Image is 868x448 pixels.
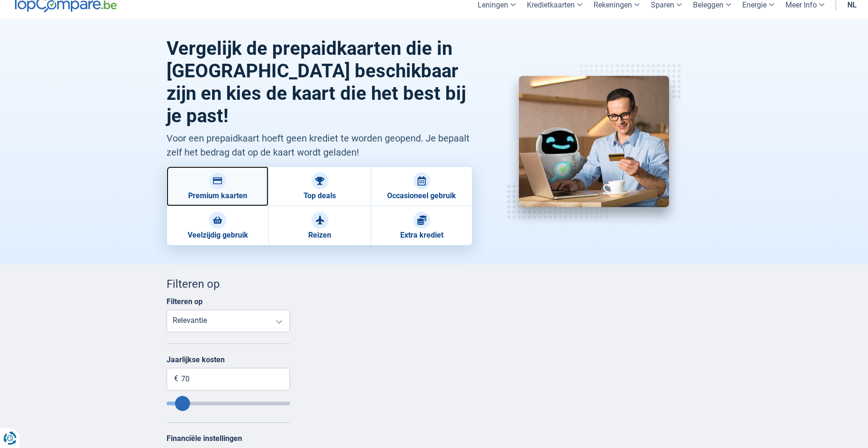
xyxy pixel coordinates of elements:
[417,216,426,225] img: Extra krediet
[167,297,203,306] label: Filteren op
[371,206,472,246] a: Extra krediet Extra krediet
[167,276,290,292] div: Filteren op
[213,216,222,225] img: Veelzijdig gebruik
[519,76,669,207] img: prepaidkaart
[174,373,178,384] span: €
[268,166,370,206] a: Top deals Top deals
[167,206,268,246] a: Veelzijdig gebruik Veelzijdig gebruik
[167,37,473,127] h1: Vergelijk de prepaidkaarten die in [GEOGRAPHIC_DATA] beschikbaar zijn en kies de kaart die het be...
[167,355,290,364] label: Jaarlijkse kosten
[167,131,473,159] p: Voor een prepaidkaart hoeft geen krediet te worden geopend. Je bepaalt zelf het bedrag dat op de ...
[213,176,222,186] img: Premium kaarten
[315,216,325,225] img: Reizen
[268,206,370,246] a: Reizen Reizen
[167,166,268,206] a: Premium kaarten Premium kaarten
[371,166,472,206] a: Occasioneel gebruik Occasioneel gebruik
[167,434,242,443] label: Financiële instellingen
[315,176,325,186] img: Top deals
[167,402,290,405] input: Annualfee
[417,176,426,186] img: Occasioneel gebruik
